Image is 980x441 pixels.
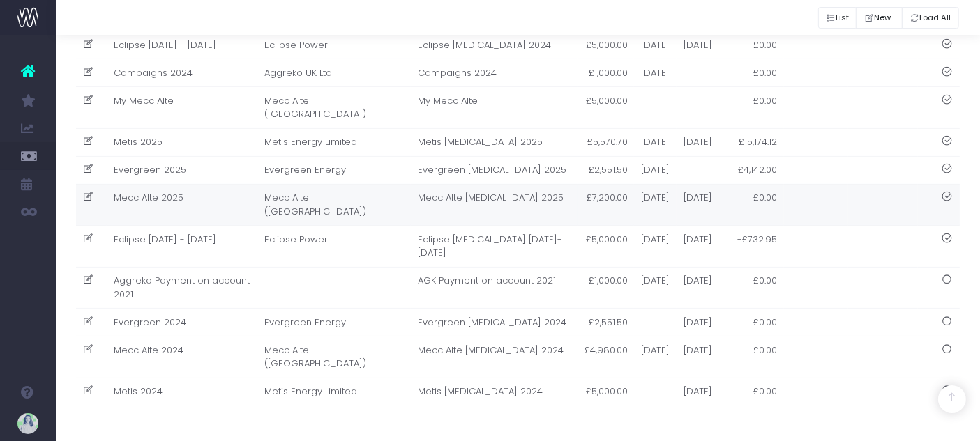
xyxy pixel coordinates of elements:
[578,226,635,268] td: £5,000.00
[634,156,677,184] td: [DATE]
[411,184,578,226] td: Mecc Alte [MEDICAL_DATA] 2025
[634,184,677,226] td: [DATE]
[578,184,635,226] td: £7,200.00
[718,59,783,87] td: £0.00
[718,336,783,378] td: £0.00
[718,226,783,268] td: -£732.95
[818,7,857,29] button: List
[107,378,257,405] td: Metis 2024
[634,128,677,156] td: [DATE]
[107,156,257,184] td: Evergreen 2025
[634,336,677,378] td: [DATE]
[257,336,411,378] td: Mecc Alte ([GEOGRAPHIC_DATA])
[411,378,578,405] td: Metis [MEDICAL_DATA] 2024
[677,31,719,59] td: [DATE]
[257,128,411,156] td: Metis Energy Limited
[718,31,783,59] td: £0.00
[902,7,959,29] button: Load All
[634,31,677,59] td: [DATE]
[257,378,411,405] td: Metis Energy Limited
[411,87,578,129] td: My Mecc Alte
[411,31,578,59] td: Eclipse [MEDICAL_DATA] 2024
[677,267,719,309] td: [DATE]
[257,87,411,129] td: Mecc Alte ([GEOGRAPHIC_DATA])
[634,226,677,268] td: [DATE]
[634,59,677,87] td: [DATE]
[578,31,635,59] td: £5,000.00
[578,309,635,336] td: £2,551.50
[677,336,719,378] td: [DATE]
[107,267,257,309] td: Aggreko Payment on account 2021
[107,226,257,268] td: Eclipse [DATE] - [DATE]
[107,31,257,59] td: Eclipse [DATE] - [DATE]
[718,309,783,336] td: £0.00
[257,309,411,336] td: Evergreen Energy
[578,59,635,87] td: £1,000.00
[411,226,578,268] td: Eclipse [MEDICAL_DATA] [DATE]-[DATE]
[578,267,635,309] td: £1,000.00
[718,267,783,309] td: £0.00
[107,184,257,226] td: Mecc Alte 2025
[856,7,903,29] button: New...
[257,59,411,87] td: Aggreko UK Ltd
[578,128,635,156] td: £5,570.70
[411,128,578,156] td: Metis [MEDICAL_DATA] 2025
[677,184,719,226] td: [DATE]
[578,336,635,378] td: £4,980.00
[257,184,411,226] td: Mecc Alte ([GEOGRAPHIC_DATA])
[107,87,257,129] td: My Mecc Alte
[17,413,38,434] img: images/default_profile_image.png
[411,156,578,184] td: Evergreen [MEDICAL_DATA] 2025
[257,31,411,59] td: Eclipse Power
[257,156,411,184] td: Evergreen Energy
[718,128,783,156] td: £15,174.12
[411,309,578,336] td: Evergreen [MEDICAL_DATA] 2024
[411,59,578,87] td: Campaigns 2024
[107,336,257,378] td: Mecc Alte 2024
[677,378,719,405] td: [DATE]
[107,309,257,336] td: Evergreen 2024
[718,87,783,129] td: £0.00
[411,336,578,378] td: Mecc Alte [MEDICAL_DATA] 2024
[677,309,719,336] td: [DATE]
[107,59,257,87] td: Campaigns 2024
[677,226,719,268] td: [DATE]
[718,156,783,184] td: £4,142.00
[257,226,411,268] td: Eclipse Power
[411,267,578,309] td: AGK Payment on account 2021
[718,378,783,405] td: £0.00
[107,128,257,156] td: Metis 2025
[578,87,635,129] td: £5,000.00
[578,378,635,405] td: £5,000.00
[718,184,783,226] td: £0.00
[578,156,635,184] td: £2,551.50
[677,128,719,156] td: [DATE]
[634,267,677,309] td: [DATE]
